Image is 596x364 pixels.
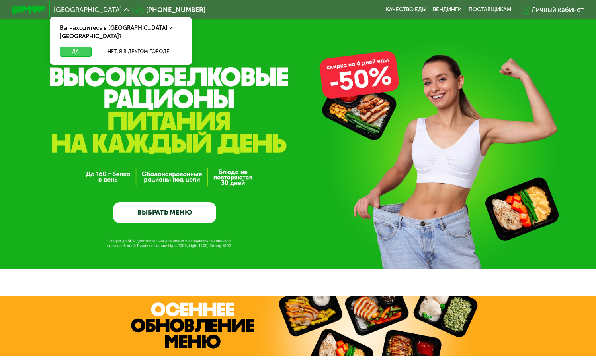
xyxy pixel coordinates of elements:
[50,17,192,47] div: Вы находитесь в [GEOGRAPHIC_DATA] и [GEOGRAPHIC_DATA]?
[95,47,182,57] button: Нет, я в другом городе
[113,202,216,223] a: ВЫБРАТЬ МЕНЮ
[54,6,122,13] span: [GEOGRAPHIC_DATA]
[386,6,426,13] a: Качество еды
[532,5,584,15] div: Личный кабинет
[433,6,462,13] a: Вендинги
[469,6,511,13] div: поставщикам
[133,5,205,15] a: [PHONE_NUMBER]
[60,47,92,57] button: Да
